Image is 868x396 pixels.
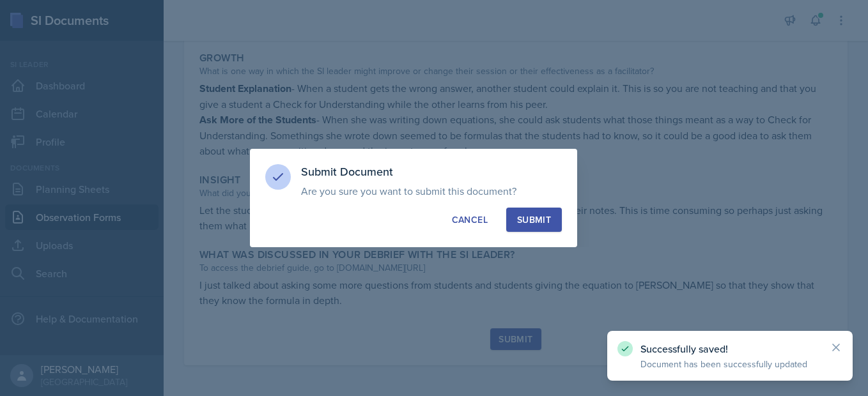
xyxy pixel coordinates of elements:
[301,185,562,197] p: Are you sure you want to submit this document?
[517,213,551,226] div: Submit
[452,213,488,226] div: Cancel
[640,342,819,355] p: Successfully saved!
[506,208,562,232] button: Submit
[301,164,562,179] h3: Submit Document
[640,358,819,370] p: Document has been successfully updated
[441,208,499,232] button: Cancel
